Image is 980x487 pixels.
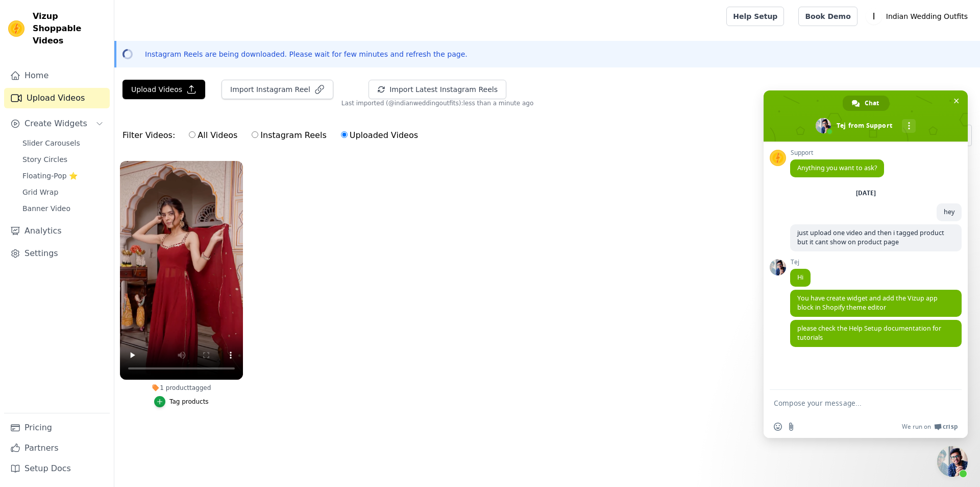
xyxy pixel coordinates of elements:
span: Send a file [787,423,795,431]
span: Tej [790,259,811,266]
text: I [872,11,875,21]
button: Create Widgets [4,113,110,134]
span: Crisp [943,423,958,431]
div: [DATE] [856,190,876,196]
label: Uploaded Videos [340,129,419,142]
input: Uploaded Videos [341,131,348,138]
span: please check the Help Setup documentation for tutorials [797,324,941,342]
button: Import Instagram Reel [222,80,333,99]
a: Upload Videos [4,88,110,108]
span: Banner Video [22,203,70,214]
button: Import Latest Instagram Reels [369,80,506,99]
a: Banner Video [16,201,110,216]
a: Grid Wrap [16,185,110,199]
span: Hi [797,273,803,282]
span: Last imported (@ indianweddingoutfits ): less than a minute ago [341,99,533,107]
span: Close chat [951,96,962,106]
label: Instagram Reels [251,129,327,142]
a: Home [4,65,110,86]
span: Chat [865,96,879,111]
button: I Indian Wedding Outfits [866,7,972,26]
p: Indian Wedding Outfits [882,7,972,26]
span: Floating-Pop ⭐ [22,171,78,181]
a: Settings [4,243,110,264]
a: Analytics [4,221,110,241]
p: Instagram Reels are being downloaded. Please wait for few minutes and refresh the page. [145,49,468,59]
textarea: Compose your message... [774,390,937,415]
button: Tag products [154,396,209,407]
div: Filter Videos: [122,124,424,147]
div: 1 product tagged [120,384,243,392]
span: Vizup Shoppable Videos [33,10,106,47]
a: Help Setup [726,7,784,26]
a: Close chat [937,446,968,477]
div: Tag products [169,398,209,406]
a: Floating-Pop ⭐ [16,169,110,183]
a: Slider Carousels [16,136,110,150]
a: We run onCrisp [902,423,958,431]
a: Book Demo [798,7,857,26]
span: Slider Carousels [22,138,80,148]
span: hey [944,207,954,216]
span: Grid Wrap [22,187,58,197]
span: Create Widgets [24,118,87,130]
button: Upload Videos [122,80,205,99]
label: All Videos [188,129,238,142]
a: Setup Docs [4,458,110,479]
img: Vizup [8,20,24,37]
span: Anything you want to ask? [797,164,877,172]
a: Chat [843,96,889,111]
span: just upload one video and then i tagged product but it cant show on product page [797,228,944,246]
input: All Videos [189,131,195,138]
span: We run on [902,423,931,431]
span: You have create widget and add the Vizup app block in Shopify theme editor [797,294,938,312]
span: Story Circles [22,154,67,165]
a: Story Circles [16,152,110,167]
span: Support [790,149,884,156]
a: Pricing [4,418,110,438]
span: Insert an emoji [774,423,782,431]
input: Instagram Reels [252,131,258,138]
a: Partners [4,438,110,458]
